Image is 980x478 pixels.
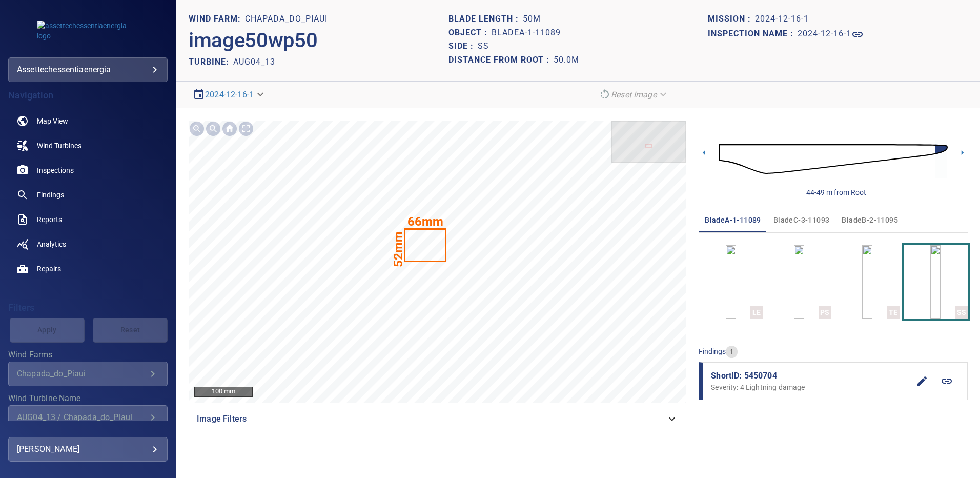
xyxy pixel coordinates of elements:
div: AUG04_13 / Chapada_do_Piaui [17,412,147,422]
a: findings noActive [8,183,168,207]
h1: Inspection name : [708,29,798,39]
div: Zoom in [189,121,205,137]
span: bladeA-1-11089 [705,214,761,227]
a: SS [930,245,941,319]
a: analytics noActive [8,232,168,256]
div: 2024-12-16-1 [189,86,270,104]
span: Map View [37,116,68,126]
button: LE [699,245,763,319]
h4: Filters [8,303,168,313]
div: [PERSON_NAME] [17,441,159,457]
span: Inspections [37,165,74,175]
label: Wind Farms [8,351,168,359]
a: 2024-12-16-1 [205,90,254,99]
text: 52mm [391,231,405,267]
h1: Distance from root : [448,55,554,65]
h1: SS [478,42,489,51]
div: SS [955,306,968,319]
button: PS [767,245,831,319]
em: Reset Image [611,90,657,99]
span: Reports [37,214,62,225]
span: Wind Turbines [37,141,81,151]
h1: Blade length : [448,14,523,24]
span: Repairs [37,264,61,274]
h1: Chapada_do_Piaui [245,14,328,24]
h1: WIND FARM: [189,14,245,24]
div: Reset Image [595,86,673,104]
a: map noActive [8,109,168,133]
span: bladeB-2-11095 [842,214,898,227]
span: 1 [726,347,738,357]
span: Findings [37,190,64,200]
div: Image Filters [189,407,686,431]
h1: bladeA-1-11089 [492,28,561,38]
div: Wind Turbine Name [8,405,168,430]
div: Wind Farms [8,362,168,386]
h2: AUG04_13 [233,57,275,67]
span: bladeC-3-11093 [773,214,830,227]
h1: 50.0m [554,55,579,65]
div: Zoom out [205,121,221,137]
a: 2024-12-16-1 [798,28,864,41]
h2: image50wp50 [189,28,317,53]
span: Image Filters [197,413,666,425]
div: assettechessentiaenergia [17,62,159,78]
h4: Navigation [8,90,168,101]
a: inspections noActive [8,158,168,183]
button: SS [904,245,968,319]
div: LE [750,306,763,319]
a: TE [862,245,872,319]
h2: TURBINE: [189,57,233,67]
div: TE [887,306,900,319]
h1: 50m [523,14,541,24]
a: LE [726,245,736,319]
div: 44-49 m from Root [806,187,866,197]
h1: Side : [448,42,478,51]
h1: Object : [448,28,492,38]
div: Chapada_do_Piaui [17,369,147,379]
span: Analytics [37,239,66,249]
span: findings [699,347,726,355]
button: TE [835,245,900,319]
h1: Mission : [708,14,755,24]
img: assettechessentiaenergia-logo [37,21,139,41]
div: PS [819,306,831,319]
p: Severity: 4 Lightning damage [711,382,910,392]
div: Go home [221,121,238,137]
a: repairs noActive [8,256,168,281]
div: assettechessentiaenergia [8,57,168,82]
span: ShortID: 5450704 [711,370,910,382]
a: reports noActive [8,207,168,232]
img: d [719,131,948,187]
text: 66mm [407,214,443,229]
label: Wind Turbine Name [8,394,168,403]
a: PS [794,245,804,319]
h1: 2024-12-16-1 [798,29,851,39]
div: Toggle full page [238,121,254,137]
a: windturbines noActive [8,133,168,158]
h1: 2024-12-16-1 [755,14,809,24]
